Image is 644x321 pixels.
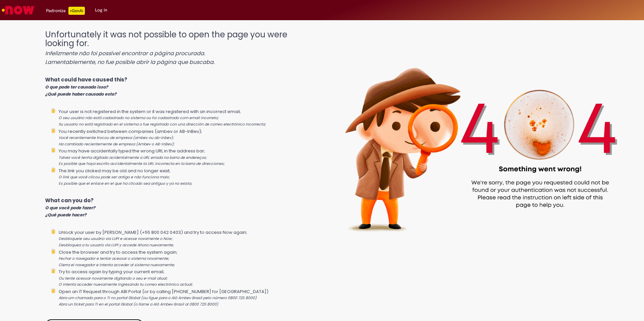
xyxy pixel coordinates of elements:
p: What could have caused this? [45,76,315,98]
p: What can you do? [45,197,315,218]
i: Infelizmente não foi possível encontrar a página procurada. [45,49,205,57]
li: Unlock your user by [PERSON_NAME] (+55 800 042 0403) and try to access Now again; [59,228,315,248]
i: Você recentemente trocou de empresa (ambev ou ab-inbev); [59,135,174,140]
i: Es posible que el enlace en el que ha clicado sea antiguo y ya no exista; [59,181,192,186]
li: You may have accidentally typed the wrong URL in the address bar; [59,147,315,167]
i: Abra un ticket para TI en el portal Global (o llame a Alô Ambev Brasil al 0800 725 8000) [59,302,218,307]
i: Desbloquea a tu usuario vía LUPI y accede Ahora nuevamente; [59,243,174,248]
i: Cierra el navegador e intenta acceder al sistema nuevamente; [59,262,175,267]
i: O intenta acceder nuevamente ingresando tu correo electrónico actual; [59,282,193,287]
li: Open an IT Request through ABI Portal (or by calling [PHONE_NUMBER] for [GEOGRAPHIC_DATA]) [59,288,315,308]
i: O seu usuário não está cadastrado no sistema ou foi cadastrado com email incorreto; [59,115,219,120]
div: Padroniza [46,7,85,15]
img: ServiceNow [1,3,35,17]
i: Lamentablemente, no fue posible abrir la página que buscaba. [45,58,215,66]
li: Your user is not registered in the system or it was registered with an incorrect email; [59,108,315,128]
i: O que você pode fazer? [45,205,95,211]
img: 404_ambev_new.png [315,24,644,253]
i: O que pode ter causado isso? [45,84,108,90]
li: The link you clicked may be old and no longer exist; [59,167,315,187]
i: Talvez você tenha digitado acidentalmente a URL errada na barra de endereços; [59,155,207,160]
i: O link que você clicou pode ser antigo e não funciona mais; [59,175,170,180]
i: Su usuario no está registrado en el sistema o fue registrado con una dirección de correo electrón... [59,122,266,127]
i: ¿Qué puede hacer? [45,212,87,218]
i: Ha cambiado recientemente de empresa (Ambev o AB-InBev); [59,142,174,147]
p: +GenAi [68,7,85,15]
i: Es posible que haya escrito accidentalmente la URL incorrecta en la barra de direcciones; [59,161,225,166]
i: ¿Qué puede haber causado esto? [45,91,117,97]
i: Abra um chamado para o TI no portal Global (ou ligue para o Alô Ambev Brasil pelo número 0800 725... [59,295,257,300]
li: Try to access again by typing your current email; [59,268,315,288]
h1: Unfortunately it was not possible to open the page you were looking for. [45,30,315,66]
li: Close the browser and try to access the system again; [59,248,315,268]
i: Desbloqueie seu usuário via LUPI e acesse novamente o Now; [59,236,172,241]
i: Ou tente acessar novamente digitando o seu e-mail atual; [59,276,167,281]
i: Fechar o navegador e tentar acessar o sistema novamente; [59,256,169,261]
li: You recently switched between companies (ambev or AB-InBev); [59,128,315,147]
